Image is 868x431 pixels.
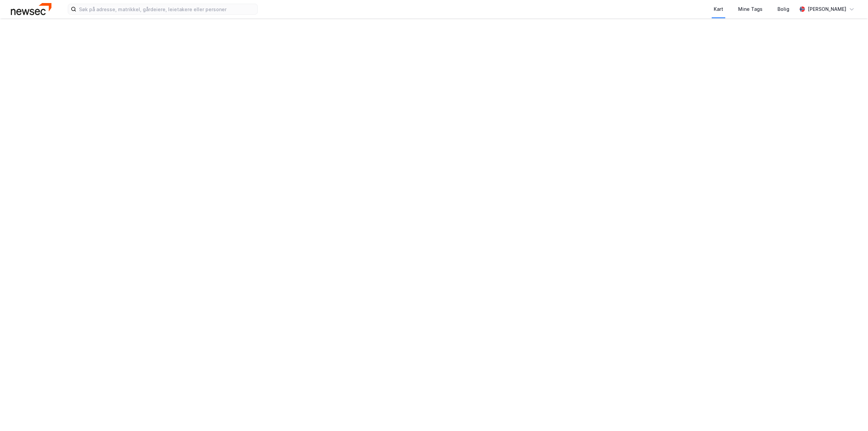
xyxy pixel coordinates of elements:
div: Kart [714,5,723,13]
div: Bolig [777,5,789,13]
img: newsec-logo.f6e21ccffca1b3a03d2d.png [11,3,52,15]
div: Mine Tags [738,5,763,13]
div: [PERSON_NAME] [808,5,846,13]
input: Søk på adresse, matrikkel, gårdeiere, leietakere eller personer [76,4,257,14]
